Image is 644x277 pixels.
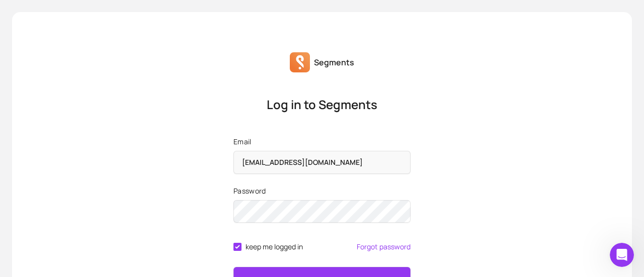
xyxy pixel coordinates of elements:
input: Password [233,200,411,223]
label: Email [233,137,411,147]
iframe: Intercom live chat [610,243,634,267]
input: remember me [233,243,242,251]
a: Forgot password [357,243,411,251]
span: keep me logged in [246,243,303,251]
label: Password [233,186,411,196]
p: Log in to Segments [233,97,411,113]
input: Email [233,151,411,174]
p: Segments [314,56,354,68]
